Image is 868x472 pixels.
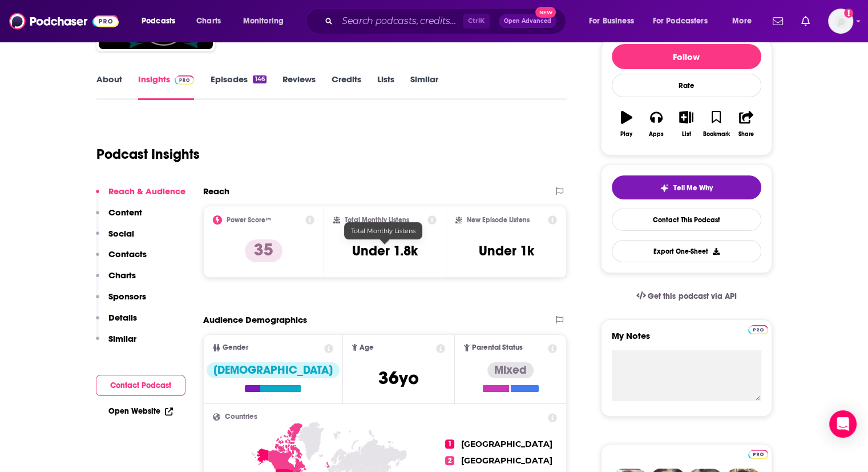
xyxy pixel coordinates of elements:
[612,44,761,69] button: Follow
[253,75,266,83] div: 146
[9,10,119,32] img: Podchaser - Follow, Share and Rate Podcasts
[504,18,551,24] span: Open Advanced
[175,75,195,85] img: Podchaser Pro
[487,362,534,378] div: Mixed
[461,455,552,466] span: [GEOGRAPHIC_DATA]
[589,13,634,29] span: For Business
[96,207,142,228] button: Content
[134,12,190,30] button: open menu
[461,439,552,449] span: [GEOGRAPHIC_DATA]
[703,131,729,138] div: Bookmark
[748,325,768,334] img: Podchaser Pro
[96,249,147,270] button: Contacts
[829,410,857,438] div: Open Intercom Messenger
[445,439,454,449] span: 1
[351,227,415,235] span: Total Monthly Listens
[445,456,454,465] span: 2
[732,13,752,29] span: More
[108,207,142,218] p: Content
[245,239,282,262] p: 35
[96,74,122,100] a: About
[96,270,136,291] button: Charts
[210,74,266,100] a: Episodes146
[748,448,768,459] a: Pro website
[96,146,200,163] h1: Podcast Insights
[463,14,490,29] span: Ctrl K
[108,186,185,197] p: Reach & Audience
[225,413,257,421] span: Countries
[620,131,632,138] div: Play
[612,74,761,97] div: Rate
[828,9,853,34] span: Logged in as Lydia_Gustafson
[660,183,669,193] img: tell me why sparkle
[731,103,761,145] button: Share
[223,344,248,351] span: Gender
[479,242,534,259] h3: Under 1k
[535,7,556,18] span: New
[332,74,361,100] a: Credits
[196,13,221,29] span: Charts
[844,9,853,18] svg: Add a profile image
[653,13,708,29] span: For Podcasters
[207,362,340,378] div: [DEMOGRAPHIC_DATA]
[203,186,229,197] h2: Reach
[345,216,409,224] h2: Total Monthly Listens
[377,74,394,100] a: Lists
[724,12,766,30] button: open menu
[243,13,284,29] span: Monitoring
[612,209,761,231] a: Contact This Podcast
[648,291,736,301] span: Get this podcast via API
[612,330,761,350] label: My Notes
[108,406,173,416] a: Open Website
[641,103,671,145] button: Apps
[96,312,137,333] button: Details
[378,367,419,389] span: 36 yo
[612,240,761,262] button: Export One-Sheet
[96,333,136,354] button: Similar
[96,186,185,207] button: Reach & Audience
[828,9,853,34] button: Show profile menu
[96,375,185,396] button: Contact Podcast
[748,323,768,334] a: Pro website
[673,183,713,193] span: Tell Me Why
[108,249,147,259] p: Contacts
[189,12,228,30] a: Charts
[671,103,701,145] button: List
[738,131,754,138] div: Share
[108,270,136,281] p: Charts
[612,103,641,145] button: Play
[472,344,523,351] span: Parental Status
[701,103,731,145] button: Bookmark
[499,14,556,28] button: Open AdvancedNew
[203,314,307,325] h2: Audience Demographics
[645,12,724,30] button: open menu
[108,333,136,344] p: Similar
[410,74,438,100] a: Similar
[142,13,175,29] span: Podcasts
[108,228,134,239] p: Social
[797,11,814,31] a: Show notifications dropdown
[627,282,746,310] a: Get this podcast via API
[96,291,146,312] button: Sponsors
[282,74,316,100] a: Reviews
[108,312,137,323] p: Details
[317,8,577,34] div: Search podcasts, credits, & more...
[227,216,271,224] h2: Power Score™
[828,9,853,34] img: User Profile
[649,131,664,138] div: Apps
[96,228,134,249] button: Social
[467,216,530,224] h2: New Episode Listens
[108,291,146,302] p: Sponsors
[337,12,463,30] input: Search podcasts, credits, & more...
[612,175,761,199] button: tell me why sparkleTell Me Why
[360,344,374,351] span: Age
[682,131,691,138] div: List
[235,12,298,30] button: open menu
[138,74,195,100] a: InsightsPodchaser Pro
[748,450,768,459] img: Podchaser Pro
[768,11,788,31] a: Show notifications dropdown
[581,12,648,30] button: open menu
[352,242,418,259] h3: Under 1.8k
